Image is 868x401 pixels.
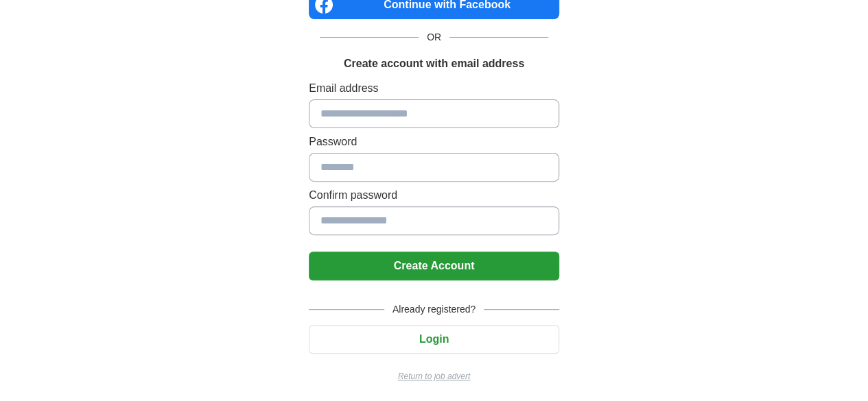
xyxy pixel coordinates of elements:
button: Create Account [309,252,559,280]
button: Login [309,325,559,354]
h1: Create account with email address [344,56,524,72]
label: Confirm password [309,187,559,204]
label: Email address [309,80,559,97]
a: Return to job advert [309,370,559,382]
a: Login [309,333,559,345]
span: OR [419,30,449,45]
span: Already registered? [384,302,484,317]
label: Password [309,134,559,150]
